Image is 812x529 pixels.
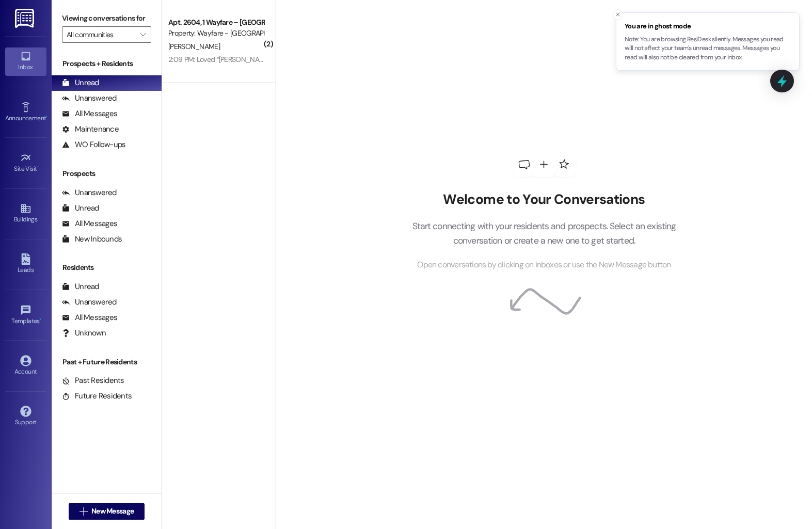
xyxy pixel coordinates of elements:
span: Open conversations by clicking on inboxes or use the New Message button [417,259,671,271]
label: Viewing conversations for [62,10,151,26]
span: • [37,164,39,171]
div: Past Residents [62,375,124,386]
div: All Messages [62,312,117,323]
div: Unknown [62,328,106,339]
div: Unanswered [62,297,117,308]
div: Prospects [52,168,162,179]
p: Start connecting with your residents and prospects. Select an existing conversation or create a n... [396,219,692,248]
div: Future Residents [62,391,132,402]
div: Unread [62,77,99,88]
div: Unread [62,203,99,214]
a: Templates • [5,301,46,329]
input: All communities [67,26,135,43]
a: Leads [5,250,46,278]
a: Support [5,403,46,430]
span: You are in ghost mode [625,21,791,31]
div: New Inbounds [62,234,122,245]
button: New Message [69,503,145,520]
a: Inbox [5,47,46,75]
div: Residents [52,262,162,273]
div: All Messages [62,108,117,119]
div: Unread [62,281,99,292]
div: Maintenance [62,124,119,135]
div: All Messages [62,218,117,229]
div: Property: Wayfare - [GEOGRAPHIC_DATA] [168,28,264,39]
div: Apt. 2604, 1 Wayfare – [GEOGRAPHIC_DATA] [168,17,264,28]
div: 2:09 PM: Loved “[PERSON_NAME] (Wayfare - [GEOGRAPHIC_DATA]): Yes!” [168,55,392,64]
span: [PERSON_NAME] [168,42,220,51]
a: Account [5,352,46,380]
button: Close toast [613,9,623,20]
span: • [40,316,41,323]
p: Note: You are browsing ResiDesk silently. Messages you read will not affect your team's unread me... [625,35,791,62]
div: Unanswered [62,187,117,198]
div: Unanswered [62,93,117,104]
img: ResiDesk Logo [15,9,36,28]
span: • [46,113,47,120]
a: Site Visit • [5,149,46,177]
i:  [140,30,146,39]
div: Past + Future Residents [52,357,162,367]
div: Prospects + Residents [52,58,162,69]
a: Buildings [5,200,46,228]
h2: Welcome to Your Conversations [396,191,692,208]
div: WO Follow-ups [62,139,125,150]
